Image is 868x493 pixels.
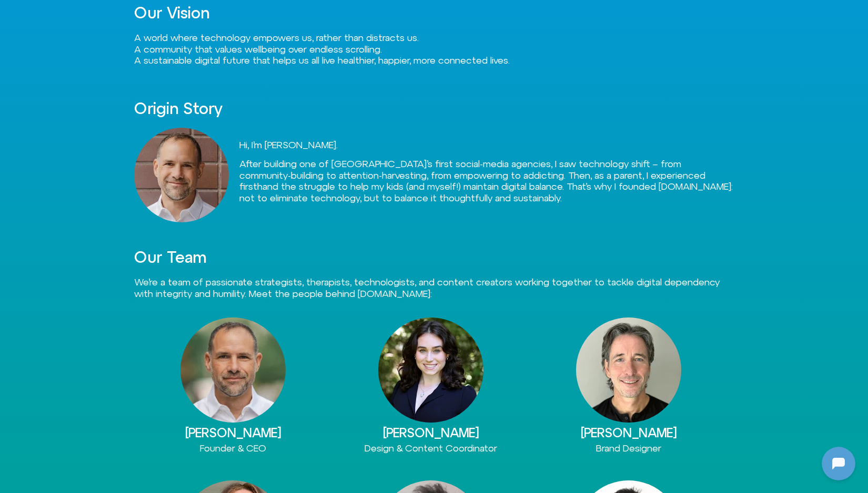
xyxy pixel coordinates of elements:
img: Eli Singer 2 [180,317,286,423]
p: After building one of [GEOGRAPHIC_DATA]’s first social-media agencies, I saw technology shift – f... [239,158,734,203]
h2: Our Team [134,249,734,266]
p: A world where technology empowers us, rather than distracts us. A community that values wellbeing... [134,32,734,66]
h3: [PERSON_NAME] [134,426,332,439]
h3: [PERSON_NAME] [332,426,530,439]
h2: Origin Story [134,100,734,117]
span: We’re a team of passionate strategists, therapists, technologists, and content creators working t... [134,276,720,299]
iframe: Botpress [822,447,855,480]
img: Eli Singer [134,128,229,222]
h3: [PERSON_NAME] [530,426,728,439]
span: Founder & CEO [200,443,266,454]
img: Randall Van Gerwen [576,317,681,423]
span: Design & Content Coordinator [365,443,497,454]
span: Brand Designer [596,443,661,454]
h2: Our Vision [134,4,734,22]
img: Amy Lester [378,317,483,423]
p: Hi, I’m [PERSON_NAME]. [239,139,734,151]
